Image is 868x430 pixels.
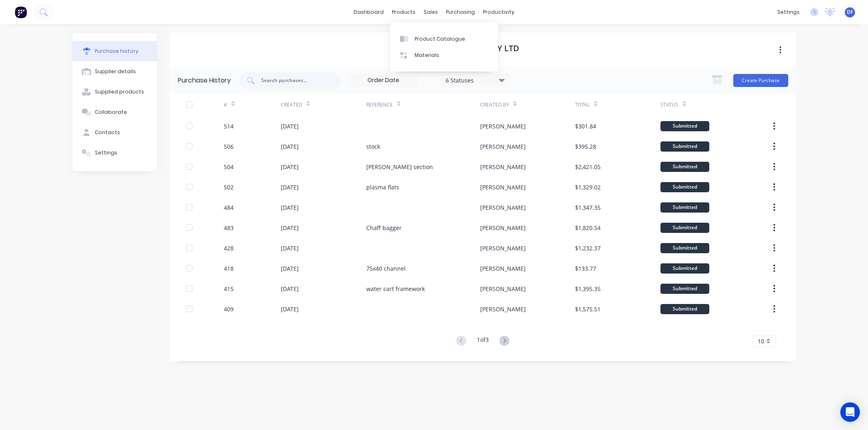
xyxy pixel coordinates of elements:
div: purchasing [442,6,479,18]
div: settings [773,6,804,18]
div: [PERSON_NAME] [480,284,526,293]
div: Purchase history [95,48,138,55]
div: Product Catalogue [415,35,465,43]
div: $1,575.51 [575,305,601,313]
span: DF [847,9,853,16]
button: Supplied products [72,82,157,102]
img: Factory [15,6,27,18]
div: 418 [224,264,234,273]
div: [PERSON_NAME] [480,244,526,252]
div: 483 [224,224,234,232]
button: Supplier details [72,61,157,82]
div: [PERSON_NAME] [480,203,526,212]
div: stock [366,142,380,151]
a: Product Catalogue [390,30,498,47]
div: Submitted [660,182,709,192]
button: Create Purchase [733,74,788,87]
div: Created [281,101,302,109]
div: Submitted [660,202,709,213]
div: 6 Statuses [446,76,504,84]
div: plasma flats [366,183,399,191]
div: Contacts [95,129,120,136]
div: $1,329.02 [575,183,601,191]
div: $1,395.35 [575,284,601,293]
div: Reference [366,101,393,109]
div: Purchase History [178,76,231,85]
div: $2,421.05 [575,163,601,171]
div: Submitted [660,263,709,274]
div: [DATE] [281,183,299,191]
div: 409 [224,305,234,313]
div: # [224,101,227,109]
div: [PERSON_NAME] [480,163,526,171]
div: Submitted [660,304,709,314]
div: 1 of 3 [477,335,489,347]
div: Submitted [660,243,709,253]
button: Purchase history [72,41,157,61]
div: Open Intercom Messenger [840,402,860,422]
div: [DATE] [281,142,299,151]
div: $133.77 [575,264,596,273]
div: Supplier details [95,68,136,75]
div: [DATE] [281,122,299,130]
div: Created By [480,101,509,109]
div: Submitted [660,223,709,233]
div: [PERSON_NAME] [480,122,526,130]
div: productivity [479,6,518,18]
div: [DATE] [281,284,299,293]
div: Submitted [660,121,709,131]
div: [DATE] [281,264,299,273]
div: $1,347.35 [575,203,601,212]
div: $1,232.37 [575,244,601,252]
div: [PERSON_NAME] section [366,163,433,171]
div: [PERSON_NAME] [480,305,526,313]
div: water cart framework [366,284,425,293]
div: 415 [224,284,234,293]
button: Contacts [72,122,157,143]
div: Materials [415,52,439,59]
div: Chaff bagger [366,224,402,232]
div: 428 [224,244,234,252]
span: 10 [758,337,764,345]
div: products [388,6,420,18]
div: [PERSON_NAME] [480,224,526,232]
div: Status [660,101,678,109]
a: dashboard [350,6,388,18]
div: Submitted [660,284,709,294]
div: 484 [224,203,234,212]
div: [DATE] [281,163,299,171]
a: Materials [390,47,498,63]
div: 75x40 channel [366,264,406,273]
div: 502 [224,183,234,191]
div: Settings [95,149,117,156]
div: sales [420,6,442,18]
input: Search purchases... [260,76,328,85]
div: Total [575,101,590,109]
div: 504 [224,163,234,171]
div: Submitted [660,162,709,172]
button: Collaborate [72,102,157,122]
div: [PERSON_NAME] [480,264,526,273]
div: [DATE] [281,203,299,212]
div: Collaborate [95,109,127,116]
div: [PERSON_NAME] [480,183,526,191]
div: $1,820.54 [575,224,601,232]
div: 506 [224,142,234,151]
div: Supplied products [95,88,144,96]
div: [PERSON_NAME] [480,142,526,151]
div: $301.84 [575,122,596,130]
div: [DATE] [281,244,299,252]
button: Settings [72,143,157,163]
div: [DATE] [281,305,299,313]
div: Submitted [660,141,709,152]
div: 514 [224,122,234,130]
input: Order Date [349,74,418,87]
div: [DATE] [281,224,299,232]
div: $395.28 [575,142,596,151]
